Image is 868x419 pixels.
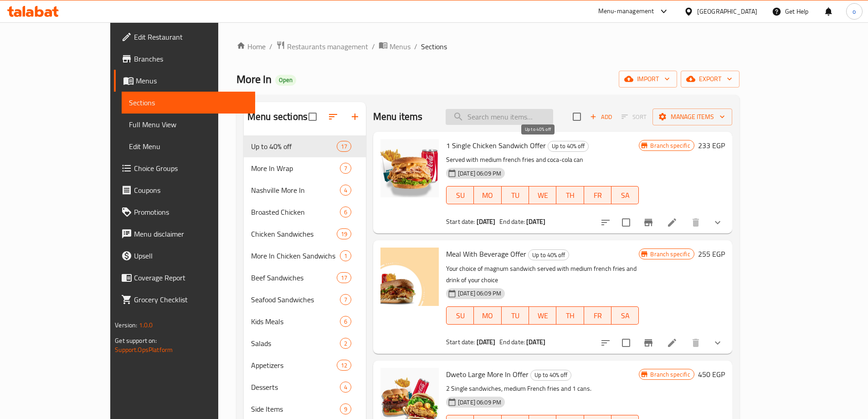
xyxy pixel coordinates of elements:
a: Edit menu item [667,337,678,348]
a: Full Menu View [122,114,255,135]
img: Meal With Beverage Offer [380,248,439,306]
button: show more [707,212,729,233]
span: Sort sections [322,106,344,128]
div: Menu-management [598,6,654,17]
div: Broasted Chicken6 [244,201,366,223]
div: Chicken Sandwiches19 [244,223,366,245]
button: Branch-specific-item [637,332,659,354]
span: Restaurants management [287,41,368,52]
h2: Menu items [373,110,423,124]
span: Branch specific [647,141,693,150]
span: Salads [251,338,340,349]
a: Choice Groups [114,157,255,179]
li: / [414,41,417,52]
button: WE [529,186,556,204]
span: 2 [340,339,351,348]
span: End date: [499,216,525,228]
button: show more [707,332,729,354]
div: More In Wrap7 [244,157,366,179]
span: TU [505,189,525,202]
div: items [337,360,351,371]
nav: breadcrumb [236,41,740,52]
div: items [337,141,351,152]
button: Manage items [652,109,732,125]
span: 1.0.0 [139,319,153,331]
div: Kids Meals6 [244,310,366,332]
h6: 450 EGP [698,368,725,381]
span: Up to 40% off [548,141,588,151]
span: 4 [340,186,351,195]
div: Side Items [251,403,340,414]
span: Add item [586,110,616,124]
a: Grocery Checklist [114,289,255,310]
span: Up to 40% off [251,141,337,152]
b: [DATE] [526,216,545,228]
button: delete [685,212,707,233]
span: Edit Menu [129,141,248,152]
span: Beef Sandwiches [251,272,337,283]
span: Up to 40% off [529,250,569,260]
button: TH [556,306,584,325]
span: Full Menu View [129,119,248,130]
span: Sections [421,41,447,52]
span: [DATE] 06:09 PM [454,169,505,178]
button: FR [584,186,611,204]
span: 17 [337,142,351,151]
span: Version: [115,319,137,331]
h2: Menu sections [247,110,308,124]
button: WE [529,306,556,325]
button: TU [502,306,529,325]
div: items [340,163,351,174]
span: TU [505,309,525,322]
span: TH [560,309,580,322]
input: search [446,109,553,125]
span: 4 [340,383,351,392]
span: Coupons [134,185,248,196]
svg: Show Choices [712,337,723,348]
span: Branch specific [647,250,693,259]
a: Menu disclaimer [114,223,255,245]
a: Upsell [114,245,255,267]
p: Your choice of magnum sandwich served with medium french fries and drink of your choice [446,263,639,286]
h6: 233 EGP [698,139,725,152]
button: delete [685,332,707,354]
b: [DATE] [477,216,496,228]
span: Dweto Large More In Offer [446,367,529,381]
div: items [340,338,351,349]
span: Desserts [251,382,340,393]
div: More In Chicken Sandwichs [251,250,340,261]
a: Menus [379,41,411,52]
button: Add [586,110,616,124]
div: items [340,316,351,327]
span: TH [560,189,580,202]
span: Open [275,76,296,84]
div: items [337,228,351,239]
a: Restaurants management [276,41,368,52]
div: Salads2 [244,332,366,354]
span: Grocery Checklist [134,294,248,305]
span: Seafood Sandwiches [251,294,340,305]
button: SA [611,306,639,325]
span: Chicken Sandwiches [251,228,337,239]
p: Served with medium french fries and coca-cola can [446,154,639,166]
span: SU [450,189,470,202]
span: Upsell [134,250,248,261]
div: Nashville More In [251,185,340,196]
span: Promotions [134,207,248,217]
span: End date: [499,336,525,348]
button: sort-choices [595,332,616,354]
span: Menu disclaimer [134,228,248,239]
svg: Show Choices [712,217,723,228]
a: Coverage Report [114,267,255,289]
div: items [340,250,351,261]
h6: 255 EGP [698,248,725,260]
button: export [681,71,740,88]
div: items [340,185,351,196]
span: Select all sections [303,107,322,126]
span: export [688,73,732,85]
